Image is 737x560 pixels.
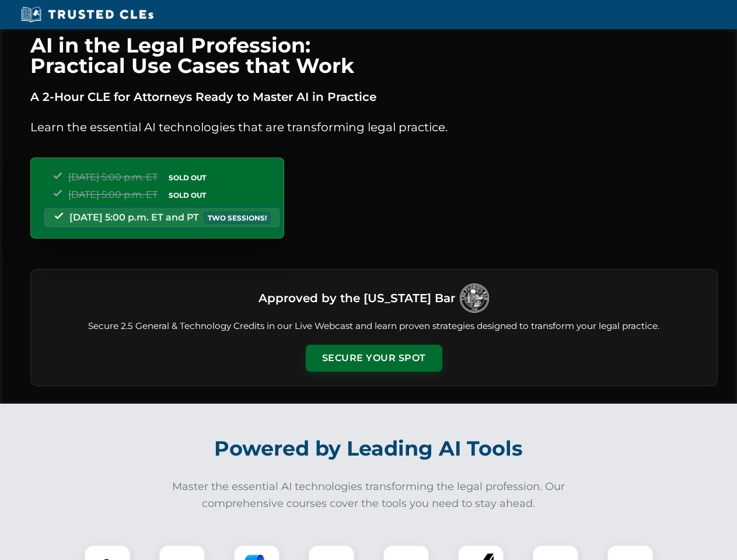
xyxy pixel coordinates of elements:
span: [DATE] 5:00 p.m. ET [68,189,158,200]
p: Learn the essential AI technologies that are transforming legal practice. [30,118,718,136]
span: SOLD OUT [165,171,210,184]
h3: Approved by the [US_STATE] Bar [259,288,455,309]
button: Secure Your Spot [306,345,442,372]
span: [DATE] 5:00 p.m. ET [68,171,158,183]
img: Logo [460,283,489,313]
p: A 2-Hour CLE for Attorneys Ready to Master AI in Practice [30,87,718,106]
img: Trusted CLEs [18,6,157,23]
p: Master the essential AI technologies transforming the legal profession. Our comprehensive courses... [165,478,573,512]
h1: AI in the Legal Profession: Practical Use Cases that Work [30,35,718,76]
h2: Powered by Leading AI Tools [46,428,692,469]
p: Secure 2.5 General & Technology Credits in our Live Webcast and learn proven strategies designed ... [45,320,703,333]
span: SOLD OUT [165,189,210,201]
